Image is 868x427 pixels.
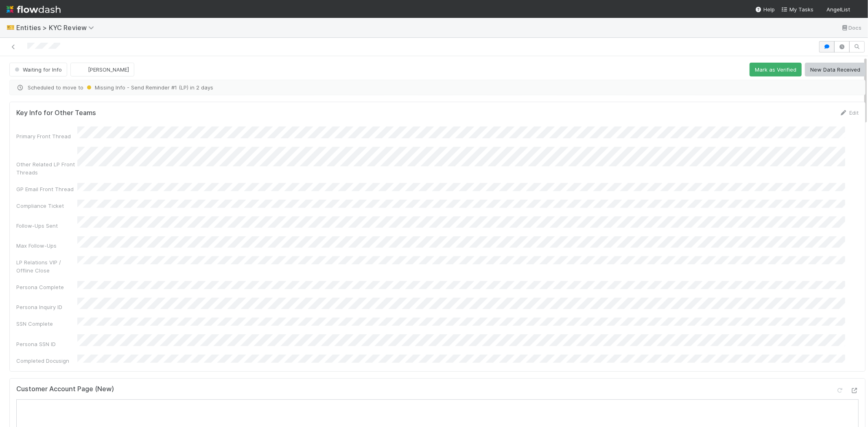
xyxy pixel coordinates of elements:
span: My Tasks [781,6,813,13]
a: secure link here? [212,98,256,104]
div: LP Relations VIP / Offline Close [16,258,77,274]
div: Completed Docusign [16,357,77,365]
p: Your ID may ultimately show as failing after you conduct the check, but no need to worry as we wi... [83,111,310,131]
div: Persona Complete [16,283,77,291]
div: Primary Front Thread [16,132,77,140]
span: Scheduled to move to in 2 days [16,83,859,91]
div: GP Email Front Thread [16,185,77,193]
div: Follow-Ups Sent [16,222,77,230]
button: [PERSON_NAME] [70,63,134,76]
h5: Key Info for Other Teams [16,109,96,117]
p: Can you please re-upload an ID using the following [83,96,310,106]
div: Other Related LP Front Threads [16,160,77,176]
div: Max Follow-Ups [16,242,77,250]
span: Missing Info - Send Reminder #1 (LP) [85,84,188,91]
div: Persona Inquiry ID [16,303,77,311]
p: Please reply directly to let us know when this is complete so that we can expedite your review. [83,137,310,156]
img: avatar_1a1d5361-16dd-4910-a949-020dcd9f55a3.png [853,6,861,14]
p: Our system is having trouble verifying your identity. [83,81,310,90]
span: Waiting for Info [13,66,62,73]
h5: Customer Account Page (New) [16,385,114,393]
p: Best, AngelList’s Belltower KYC Team [83,181,310,211]
div: Persona SSN ID [16,340,77,348]
button: Mark as Verified [750,63,802,76]
div: SSN Complete [16,320,77,328]
p: Hi [PERSON_NAME], [83,65,310,75]
a: My Tasks [781,5,813,13]
button: New Data Received [805,63,866,76]
div: Help [755,5,775,13]
div: Compliance Ticket [16,202,77,210]
span: 🎫 [7,24,15,31]
img: AngelList [69,25,112,33]
span: AngelList [826,6,850,13]
button: Waiting for Info [9,63,67,76]
a: Edit [840,109,859,116]
span: Entities > KYC Review [16,24,98,32]
a: Docs [841,23,861,33]
img: avatar_1a1d5361-16dd-4910-a949-020dcd9f55a3.png [77,65,85,74]
span: [PERSON_NAME] [88,66,129,73]
img: logo-inverted-e16ddd16eac7371096b0.svg [7,2,61,16]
